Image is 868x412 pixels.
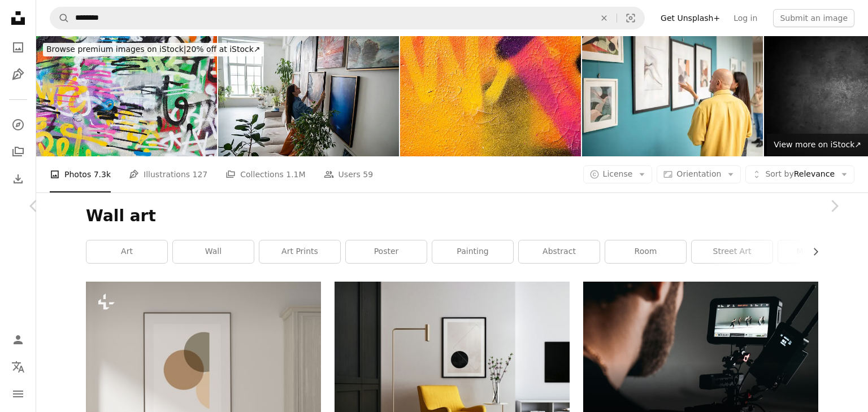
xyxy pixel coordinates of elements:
a: Browse premium images on iStock|20% off at iStock↗ [36,36,271,63]
a: art [86,240,167,263]
img: Detail of graffiti painted illegally on public wall. [36,36,217,156]
span: Sort by [765,169,793,178]
a: street art [692,240,772,263]
form: Find visuals sitewide [50,7,645,29]
div: 20% off at iStock ↗ [43,43,264,56]
a: Next [800,152,868,260]
a: room [605,240,686,263]
a: Photos [7,36,29,59]
button: Clear [592,7,617,29]
span: Browse premium images on iStock | [46,45,186,54]
a: wall [173,240,254,263]
a: Collections [7,141,29,163]
a: abstract [519,240,600,263]
span: 1.1M [286,168,305,181]
a: painting [432,240,513,263]
span: Orientation [676,169,721,178]
button: Language [7,356,29,378]
a: Explore [7,113,29,136]
span: License [603,169,633,178]
span: View more on iStock ↗ [774,140,861,149]
a: modern art [778,240,859,263]
a: art prints [259,240,340,263]
span: 59 [363,168,373,181]
button: Menu [7,383,29,405]
button: Sort byRelevance [745,165,854,183]
button: Submit an image [773,9,854,27]
a: View more on iStock↗ [767,134,868,156]
a: Collections 1.1M [225,156,305,192]
h1: Wall art [86,206,818,226]
img: Colorful graffiti over a cracked surface [400,36,581,156]
a: poster [346,240,427,263]
a: Illustrations 127 [129,156,207,192]
a: brown wooden framed yellow padded chair [335,380,570,390]
span: 127 [193,168,208,181]
button: License [583,165,653,183]
button: Orientation [657,165,741,183]
img: Visitors observing abstract artwork in a contemporary gallery exhibition [582,36,763,156]
a: Log in [727,9,764,27]
a: Get Unsplash+ [654,9,727,27]
button: Visual search [617,7,644,29]
img: Talented female artist hangs finished modern painting on wall in light spacious creative studio. [218,36,399,156]
a: Illustrations [7,63,29,86]
a: Users 59 [324,156,374,192]
a: Log in / Sign up [7,328,29,351]
span: Relevance [765,169,835,180]
button: Search Unsplash [50,7,70,29]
